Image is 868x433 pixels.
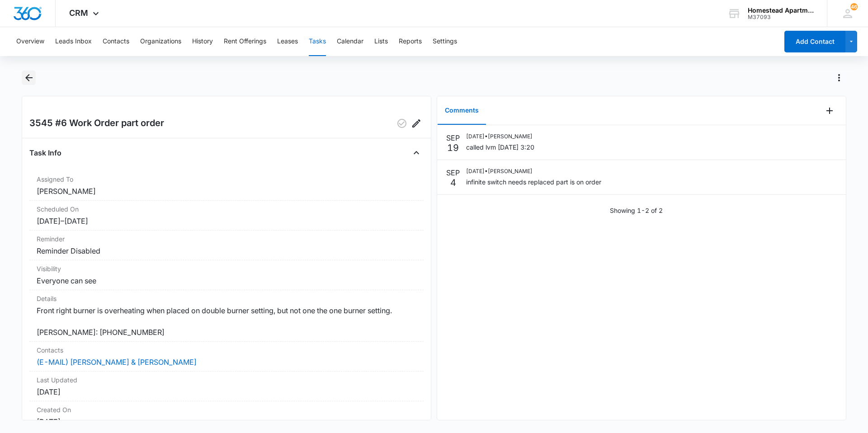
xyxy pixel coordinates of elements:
div: VisibilityEveryone can see [29,260,424,290]
button: Overview [16,27,44,56]
p: 4 [450,178,456,187]
button: Edit [409,116,424,131]
button: Add Comment [822,104,837,118]
button: Back [22,71,36,85]
button: Reports [399,27,422,56]
p: [DATE] • [PERSON_NAME] [466,167,601,175]
dt: Last Updated [37,375,416,385]
p: infinite switch needs replaced part is on order [466,177,601,187]
div: account name [748,7,814,14]
p: 19 [447,143,459,152]
dd: [DATE] [37,386,416,397]
span: CRM [69,8,88,18]
dt: Visibility [37,264,416,273]
div: notifications count [850,3,858,10]
dd: [DATE] [37,416,416,427]
div: Contacts(E-MAIL) [PERSON_NAME] & [PERSON_NAME] [29,342,424,372]
p: called lvm [DATE] 3:20 [466,142,534,152]
button: Comments [438,97,486,125]
button: Leads Inbox [55,27,92,56]
p: Showing 1-2 of 2 [610,206,663,215]
dt: Scheduled On [37,204,416,214]
button: Rent Offerings [224,27,266,56]
button: Calendar [337,27,363,56]
h2: 3545 #6 Work Order part order [29,116,164,131]
div: DetailsFront right burner is overheating when placed on double burner setting, but not one the on... [29,290,424,342]
dt: Created On [37,405,416,414]
dd: Front right burner is overheating when placed on double burner setting, but not one the one burne... [37,305,416,338]
div: Assigned To[PERSON_NAME] [29,171,424,201]
div: account id [748,14,814,20]
button: Add Contact [784,31,845,52]
dt: Contacts [37,345,416,355]
button: Settings [433,27,457,56]
p: SEP [446,132,460,143]
button: History [192,27,213,56]
dt: Assigned To [37,174,416,184]
p: [DATE] • [PERSON_NAME] [466,132,534,141]
dd: Reminder Disabled [37,245,416,256]
button: Tasks [309,27,326,56]
button: Lists [374,27,388,56]
a: (E-MAIL) [PERSON_NAME] & [PERSON_NAME] [37,358,197,367]
dt: Details [37,294,416,303]
dd: [PERSON_NAME] [37,186,416,197]
dt: Reminder [37,234,416,244]
span: 46 [850,3,858,10]
div: Scheduled On[DATE]–[DATE] [29,201,424,231]
p: SEP [446,167,460,178]
button: Organizations [140,27,181,56]
dd: [DATE] – [DATE] [37,216,416,226]
dd: Everyone can see [37,275,416,286]
div: ReminderReminder Disabled [29,231,424,260]
button: Close [409,146,424,160]
button: Leases [277,27,298,56]
div: Created On[DATE] [29,401,424,431]
h4: Task Info [29,147,61,158]
button: Actions [832,71,846,85]
button: Contacts [103,27,129,56]
div: Last Updated[DATE] [29,372,424,401]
